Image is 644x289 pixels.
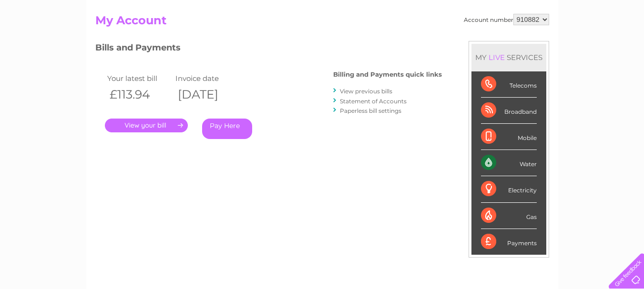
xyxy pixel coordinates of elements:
div: Broadband [481,98,537,124]
a: Contact [581,40,604,48]
div: MY SERVICES [471,44,546,71]
div: Clear Business is a trading name of Verastar Limited (registered in [GEOGRAPHIC_DATA] No. 3667643... [97,5,548,46]
div: Gas [481,203,537,229]
th: [DATE] [173,85,242,104]
a: Statement of Accounts [340,98,407,105]
div: LIVE [487,53,507,62]
h2: My Account [95,14,549,32]
a: Water [476,40,494,48]
a: Log out [613,40,635,48]
a: 0333 014 3131 [464,5,530,17]
a: View previous bills [340,88,392,95]
div: Payments [481,229,537,255]
div: Mobile [481,124,537,150]
img: logo.png [22,25,71,54]
th: £113.94 [105,85,174,104]
td: Invoice date [173,72,242,85]
a: Paperless bill settings [340,107,401,114]
a: Blog [561,40,575,48]
h3: Bills and Payments [95,41,442,58]
h4: Billing and Payments quick links [333,71,442,78]
a: . [105,119,188,132]
div: Account number [464,14,549,25]
div: Telecoms [481,71,537,98]
a: Energy [500,40,521,48]
td: Your latest bill [105,72,174,85]
div: Electricity [481,176,537,202]
a: Telecoms [527,40,555,48]
a: Pay Here [202,119,252,139]
div: Water [481,150,537,176]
